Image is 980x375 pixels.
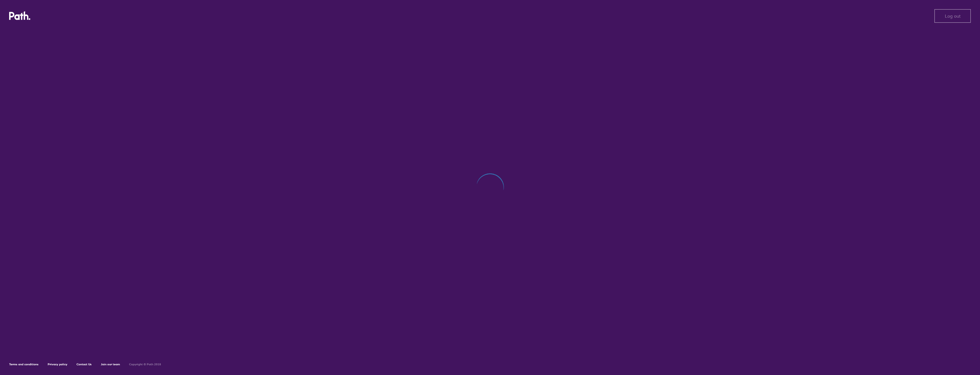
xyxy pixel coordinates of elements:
[101,362,120,366] a: Join our team
[129,363,161,366] h6: Copyright © Path 2018
[48,362,67,366] a: Privacy policy
[934,9,971,23] button: Log out
[945,13,961,19] span: Log out
[9,362,39,366] a: Terms and conditions
[77,362,92,366] a: Contact Us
